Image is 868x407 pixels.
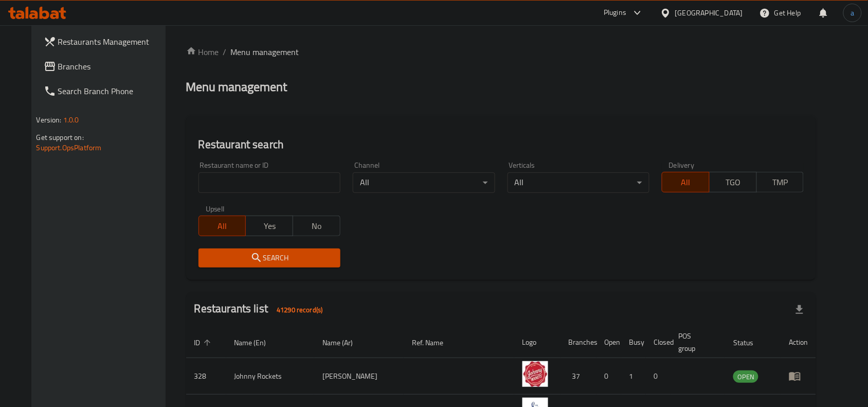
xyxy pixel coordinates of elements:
span: a [851,7,854,19]
input: Search for restaurant name or ID.. [198,172,340,193]
a: Support.OpsPlatform [37,141,102,154]
span: TGO [714,175,753,190]
span: 1.0.0 [63,113,79,127]
th: Action [781,327,816,358]
span: POS group [679,330,713,355]
th: Open [596,327,621,358]
label: Delivery [669,162,695,169]
h2: Restaurants list [194,301,329,318]
a: Restaurants Management [35,29,176,54]
td: 0 [646,358,671,395]
span: 41290 record(s) [270,305,329,315]
button: Search [198,249,340,268]
td: 1 [621,358,646,395]
td: [PERSON_NAME] [314,358,404,395]
td: 0 [596,358,621,395]
img: Johnny Rockets [522,361,548,387]
li: / [223,46,227,58]
div: All [508,172,649,193]
button: Yes [245,216,293,236]
button: No [293,216,340,236]
span: Status [733,337,767,349]
th: Logo [514,327,560,358]
th: Branches [560,327,596,358]
button: All [198,216,246,236]
span: All [666,175,706,190]
span: OPEN [733,371,758,383]
span: Search Branch Phone [58,85,168,97]
span: Menu management [231,46,299,58]
span: Version: [37,113,62,127]
span: Name (En) [234,337,280,349]
span: All [203,219,242,234]
nav: breadcrumb [186,46,817,58]
h2: Menu management [186,79,287,95]
h2: Restaurant search [198,137,804,152]
td: Johnny Rockets [226,358,315,395]
span: Yes [250,219,289,234]
a: Search Branch Phone [35,79,176,103]
th: Closed [646,327,671,358]
span: Restaurants Management [58,36,168,48]
label: Upsell [206,205,225,213]
div: Total records count [270,302,329,318]
span: Branches [58,60,168,73]
th: Busy [621,327,646,358]
div: Menu [789,370,808,382]
a: Branches [35,54,176,79]
button: All [662,172,710,192]
button: TMP [756,172,804,192]
td: 328 [186,358,226,395]
span: No [297,219,336,234]
div: All [353,172,495,193]
span: TMP [761,175,800,190]
span: Search [207,252,332,264]
div: OPEN [733,370,758,383]
div: Plugins [604,7,626,19]
span: ID [194,337,214,349]
div: [GEOGRAPHIC_DATA] [675,7,743,19]
td: 37 [560,358,596,395]
span: Name (Ar) [322,337,366,349]
button: TGO [709,172,757,192]
span: Ref. Name [412,337,457,349]
div: Export file [787,297,812,322]
span: Get support on: [37,131,84,144]
a: Home [186,46,219,58]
